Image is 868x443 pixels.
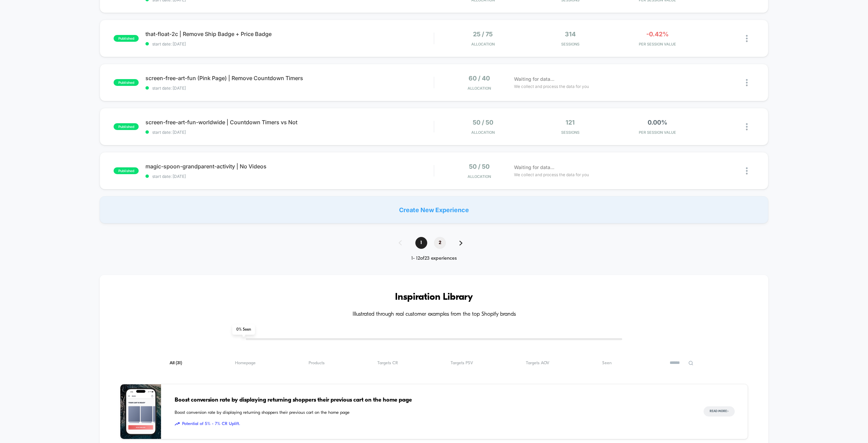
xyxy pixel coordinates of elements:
span: published [114,167,139,174]
span: Seen [602,361,612,366]
span: PER SESSION VALUE [615,130,699,135]
span: All [170,361,182,366]
span: start date: [DATE] [145,130,434,135]
span: We collect and process the data for you [514,171,589,178]
span: We collect and process the data for you [514,83,589,90]
img: close [746,167,748,174]
h3: Inspiration Library [120,292,748,303]
span: Waiting for data... [514,164,554,171]
span: start date: [DATE] [145,174,434,179]
span: Allocation [471,42,495,47]
span: screen-free-art-fun-worldwide | Countdown Timers vs Not [145,119,434,126]
img: close [746,123,748,130]
span: Potential of 5% - 7% CR Uplift. [175,421,690,427]
span: 314 [565,31,576,38]
span: start date: [DATE] [145,41,434,47]
span: magic-spoon-grandparent-activity | No Videos [145,163,434,170]
span: 25 / 75 [473,31,493,38]
span: screen-free-art-fun (Pink Page) | Remove Countdown Timers [145,75,434,81]
span: 1 [415,237,427,249]
img: pagination forward [459,241,462,245]
span: Targets PSV [451,361,473,366]
span: 50 / 50 [469,163,490,170]
span: Allocation [468,86,491,91]
div: Create New Experience [100,196,768,223]
span: Allocation [468,174,491,179]
span: 0 % Seen [232,325,255,335]
span: Sessions [528,42,612,47]
span: -0.42% [646,31,669,38]
img: close [746,79,748,86]
span: start date: [DATE] [145,86,434,91]
span: that-float-2c | Remove Ship Badge + Price Badge [145,31,434,37]
img: Boost conversion rate by displaying returning shoppers their previous cart on the home page [120,384,161,439]
div: 1 - 12 of 23 experiences [392,256,476,261]
h4: Illustrated through real customer examples from the top Shopify brands [120,311,748,318]
span: published [114,35,139,42]
span: Targets AOV [526,361,549,366]
span: 60 / 40 [469,75,490,82]
span: PER SESSION VALUE [615,42,699,47]
span: Boost conversion rate by displaying returning shoppers their previous cart on the home page [175,396,690,405]
span: 121 [566,119,575,126]
span: Products [309,361,324,366]
span: Waiting for data... [514,75,554,83]
img: close [746,35,748,42]
span: ( 31 ) [176,361,182,365]
span: Allocation [471,130,495,135]
span: published [114,123,139,130]
span: Homepage [235,361,256,366]
span: Boost conversion rate by displaying returning shoppers their previous cart on the home page [175,409,690,416]
span: 50 / 50 [473,119,493,126]
span: Sessions [528,130,612,135]
span: 0.00% [648,119,667,126]
span: published [114,79,139,86]
span: 2 [434,237,446,249]
span: Targets CR [377,361,398,366]
button: Read More> [704,406,735,417]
